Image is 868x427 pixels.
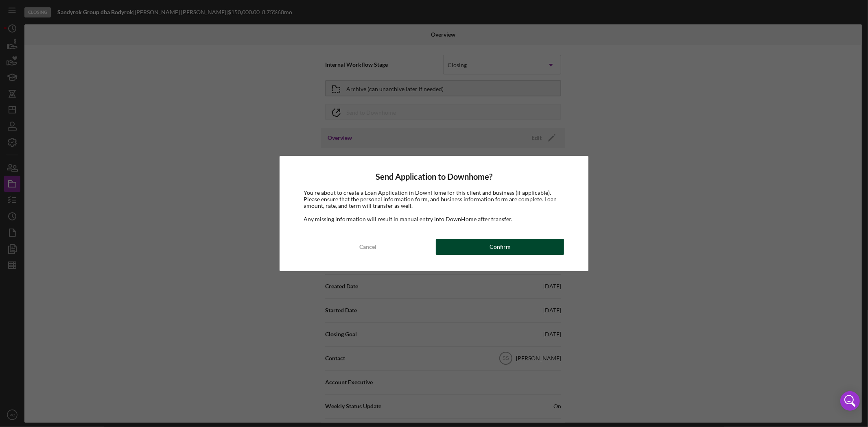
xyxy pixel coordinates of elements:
[490,239,511,255] div: Confirm
[436,239,564,255] button: Confirm
[840,391,860,411] div: Open Intercom Messenger
[304,239,432,255] button: Cancel
[304,172,564,181] h4: Send Application to Downhome?
[359,239,376,255] div: Cancel
[304,189,557,209] span: You're about to create a Loan Application in DownHome for this client and business (if applicable...
[304,216,513,222] span: Any missing information will result in manual entry into DownHome after transfer.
